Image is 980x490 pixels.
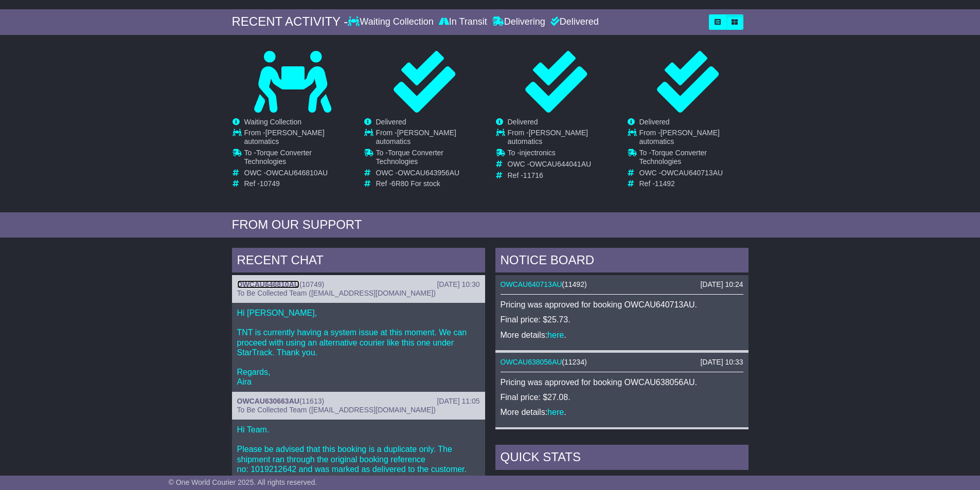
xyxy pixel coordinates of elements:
[302,397,322,405] span: 11613
[237,280,480,289] div: ( )
[376,149,444,166] span: Torque Converter Technologies
[508,118,538,126] span: Delivered
[501,280,562,288] a: OWCAU640713AU
[244,169,353,180] td: OWC -
[700,280,743,289] div: [DATE] 10:24
[501,330,743,340] p: More details: .
[376,149,485,169] td: To -
[501,315,743,324] p: Final price: $25.73.
[376,179,485,188] td: Ref -
[237,289,436,297] span: To Be Collected Team ([EMAIL_ADDRESS][DOMAIN_NAME])
[348,16,436,28] div: Waiting Collection
[639,169,748,180] td: OWC -
[508,160,616,171] td: OWC -
[490,16,548,28] div: Delivering
[501,392,743,402] p: Final price: $27.08.
[237,397,299,405] a: OWCAU630663AU
[237,280,299,288] a: OWCAU646810AU
[376,129,485,149] td: From -
[237,397,480,406] div: ( )
[655,179,675,188] span: 11492
[244,129,325,146] span: [PERSON_NAME] automatics
[501,358,562,366] a: OWCAU638056AU
[232,14,348,29] div: RECENT ACTIVITY -
[237,308,480,387] p: Hi [PERSON_NAME], TNT is currently having a system issue at this moment. We can proceed with usin...
[436,16,490,28] div: In Transit
[564,280,584,288] span: 11492
[495,445,749,473] div: Quick Stats
[437,397,479,406] div: [DATE] 11:05
[529,160,591,168] span: OWCAU644041AU
[547,331,564,339] a: here
[508,171,616,180] td: Ref -
[501,300,743,310] p: Pricing was approved for booking OWCAU640713AU.
[376,169,485,180] td: OWC -
[639,118,670,126] span: Delivered
[376,118,406,126] span: Delivered
[700,358,743,367] div: [DATE] 10:33
[639,179,748,188] td: Ref -
[508,129,616,149] td: From -
[639,129,720,146] span: [PERSON_NAME] automatics
[232,217,749,232] div: FROM OUR SUPPORT
[244,129,353,149] td: From -
[398,169,459,177] span: OWCAU643956AU
[266,169,328,177] span: OWCAU646810AU
[302,280,322,288] span: 10749
[260,179,280,188] span: 10749
[508,129,588,146] span: [PERSON_NAME] automatics
[501,377,743,387] p: Pricing was approved for booking OWCAU638056AU.
[232,248,485,276] div: RECENT CHAT
[391,179,440,188] span: 6R80 For stock
[244,179,353,188] td: Ref -
[639,129,748,149] td: From -
[547,408,564,416] a: here
[501,407,743,417] p: More details: .
[244,149,353,169] td: To -
[437,280,479,289] div: [DATE] 10:30
[501,358,743,367] div: ( )
[639,149,748,169] td: To -
[520,149,556,157] span: injectronics
[501,280,743,289] div: ( )
[244,118,302,126] span: Waiting Collection
[523,171,543,179] span: 11716
[244,149,312,166] span: Torque Converter Technologies
[376,129,456,146] span: [PERSON_NAME] automatics
[548,16,599,28] div: Delivered
[237,406,436,414] span: To Be Collected Team ([EMAIL_ADDRESS][DOMAIN_NAME])
[169,478,317,486] span: © One World Courier 2025. All rights reserved.
[661,169,723,177] span: OWCAU640713AU
[495,248,749,276] div: NOTICE BOARD
[564,358,584,366] span: 11234
[508,149,616,160] td: To -
[639,149,707,166] span: Torque Converter Technologies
